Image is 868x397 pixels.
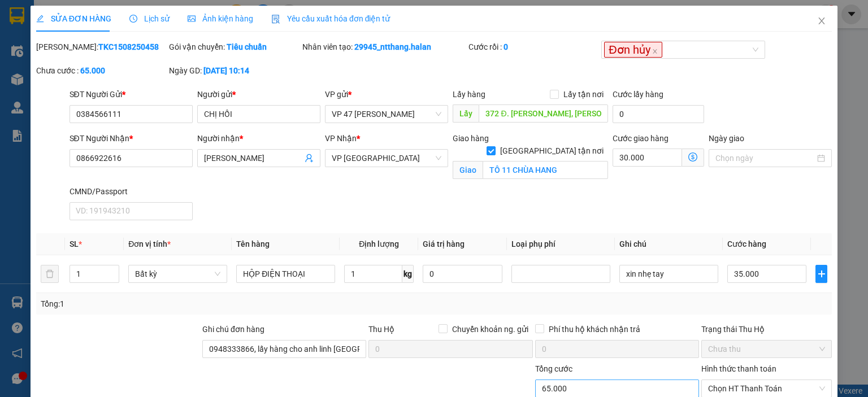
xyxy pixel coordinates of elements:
[80,66,105,75] b: 65.000
[468,41,599,53] div: Cước rồi :
[236,239,270,248] span: Tên hàng
[36,41,167,53] div: [PERSON_NAME]:
[816,269,827,278] span: plus
[652,49,658,54] span: close
[453,90,485,99] span: Lấy hàng
[368,325,394,334] span: Thu Hộ
[727,239,766,248] span: Cước hàng
[332,106,441,123] span: VP 47 Trần Khát Chân
[41,265,59,283] button: delete
[701,364,776,373] label: Hình thức thanh toán
[359,239,399,248] span: Định lượng
[129,15,137,23] span: clock-circle
[128,239,171,248] span: Đơn vị tính
[332,150,441,167] span: VP Bắc Sơn
[453,134,489,143] span: Giao hàng
[70,185,193,198] div: CMND/Passport
[507,233,615,255] th: Loại phụ phí
[613,149,682,167] input: Cước giao hàng
[325,88,448,101] div: VP gửi
[453,161,483,179] span: Giao
[135,265,220,282] span: Bất kỳ
[227,42,267,51] b: Tiêu chuẩn
[483,161,608,179] input: Giao tận nơi
[236,265,335,283] input: VD: Bàn, Ghế
[70,239,79,248] span: SL
[613,134,669,143] label: Cước giao hàng
[504,42,508,51] b: 0
[70,88,193,101] div: SĐT Người Gửi
[613,90,663,99] label: Cước lấy hàng
[496,145,608,157] span: [GEOGRAPHIC_DATA] tận nơi
[203,66,249,75] b: [DATE] 10:14
[271,15,280,24] img: icon
[817,16,826,25] span: close
[815,265,827,283] button: plus
[197,88,320,101] div: Người gửi
[544,323,645,335] span: Phí thu hộ khách nhận trả
[197,132,320,145] div: Người nhận
[709,134,744,143] label: Ngày giao
[701,323,832,335] div: Trạng thái Thu Hộ
[129,14,170,23] span: Lịch sử
[613,105,704,123] input: Cước lấy hàng
[41,298,336,310] div: Tổng: 1
[36,64,167,77] div: Chưa cước :
[70,132,193,145] div: SĐT Người Nhận
[708,380,825,397] span: Chọn HT Thanh Toán
[202,340,366,358] input: Ghi chú đơn hàng
[169,64,300,77] div: Ngày GD:
[188,14,253,23] span: Ảnh kiện hàng
[169,41,300,53] div: Gói vận chuyển:
[354,42,431,51] b: 29945_ntthang.halan
[715,152,815,164] input: Ngày giao
[479,104,608,123] input: Dọc đường
[453,104,479,123] span: Lấy
[98,42,159,51] b: TKC1508250458
[806,6,837,37] button: Close
[202,325,264,334] label: Ghi chú đơn hàng
[302,41,466,53] div: Nhân viên tạo:
[188,15,196,23] span: picture
[271,14,390,23] span: Yêu cầu xuất hóa đơn điện tử
[708,341,825,357] span: Chưa thu
[604,42,662,58] span: Đơn hủy
[448,323,533,335] span: Chuyển khoản ng. gửi
[36,14,111,23] span: SỬA ĐƠN HÀNG
[559,88,608,101] span: Lấy tận nơi
[423,239,465,248] span: Giá trị hàng
[305,154,314,163] span: user-add
[402,265,414,283] span: kg
[619,265,718,283] input: Ghi Chú
[325,134,357,143] span: VP Nhận
[36,15,44,23] span: edit
[615,233,723,255] th: Ghi chú
[535,364,572,373] span: Tổng cước
[688,152,697,162] span: dollar-circle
